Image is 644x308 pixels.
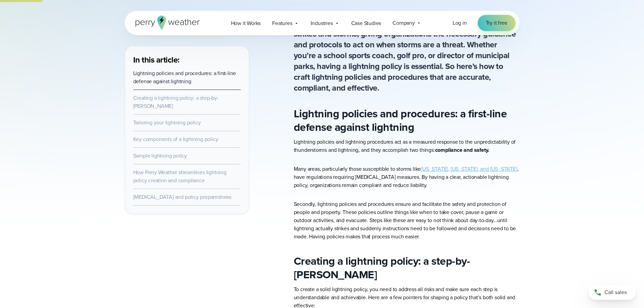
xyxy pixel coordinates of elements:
[453,19,467,27] a: Log in
[294,200,520,241] p: Secondly, lightning policies and procedures ensure and facilitate the safety and protection of pe...
[294,107,520,134] h2: Lightning policies and procedures: a first-line defense against lightning
[345,16,387,30] a: Case Studies
[133,54,241,65] h3: In this article:
[133,119,201,126] a: Tailoring your lightning policy
[225,16,267,30] a: How it Works
[272,19,292,27] span: Features
[231,19,261,27] span: How it Works
[294,18,520,93] p: Lightning policies can be a first-line defense against lightning strikes and storms, giving organ...
[133,168,226,184] a: How Perry Weather streamlines lightning policy creation and compliance
[133,69,236,85] a: Lightning policies and procedures: a first-line defense against lightning
[133,193,231,201] a: [MEDICAL_DATA] and policy preparedness
[478,15,516,31] a: Try it free
[351,19,381,27] span: Case Studies
[311,19,333,27] span: Industries
[133,94,219,110] a: Creating a lightning policy: a step-by-[PERSON_NAME]
[133,152,187,160] a: Sample lightning policy
[392,19,415,27] span: Company
[294,165,520,189] p: Many areas, particularly those susceptible to storms like , have regulations requiring [MEDICAL_D...
[453,19,467,27] span: Log in
[133,135,218,143] a: Key components of a lightning policy
[435,146,490,154] strong: compliance and safety.
[486,19,507,27] span: Try it free
[294,254,520,281] h2: Creating a lightning policy: a step-by-[PERSON_NAME]
[294,138,520,154] p: Lightning policies and lightning procedures act as a measured response to the unpredictability of...
[421,165,517,173] a: [US_STATE], [US_STATE], and [US_STATE]
[589,285,636,300] a: Call sales
[604,288,627,297] span: Call sales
